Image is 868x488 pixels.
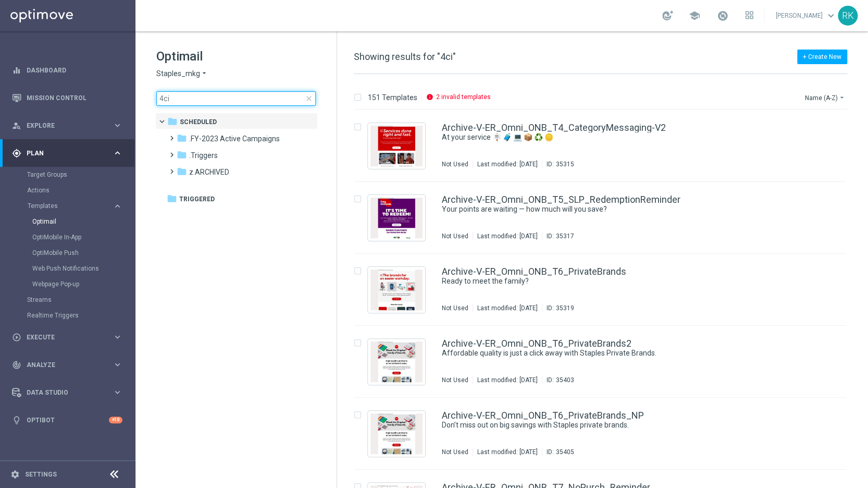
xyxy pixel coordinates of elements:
button: Staples_mkg arrow_drop_down [156,69,208,79]
div: Templates [28,203,113,209]
i: arrow_drop_down [200,69,208,79]
img: 35315.jpeg [370,126,423,166]
button: equalizer Dashboard [11,66,123,75]
i: keyboard_arrow_right [113,201,122,211]
img: 35317.jpeg [370,198,423,238]
div: Explore [12,121,113,130]
i: keyboard_arrow_right [113,148,122,158]
i: keyboard_arrow_right [113,387,122,397]
button: Data Studio keyboard_arrow_right [11,388,123,397]
i: person_search [12,121,21,130]
span: keyboard_arrow_down [825,10,837,21]
span: Execute [27,334,113,340]
i: info [426,93,433,101]
a: Don’t miss out on big savings with Staples private brands. [442,420,778,430]
i: folder [177,150,187,160]
div: Not Used [442,448,468,456]
div: OptiMobile Push [32,245,134,261]
a: [PERSON_NAME]keyboard_arrow_down [775,8,838,23]
span: Triggered [179,194,215,204]
div: Plan [12,149,113,158]
span: Templates [28,203,102,209]
a: Dashboard [27,56,122,84]
div: Your points are waiting — how much will you save? [442,204,802,214]
div: Optimail [32,214,134,229]
div: ID: [542,376,574,384]
a: Webpage Pop-up [32,280,108,288]
span: Scheduled [180,117,217,127]
div: Dashboard [12,56,122,84]
i: lightbulb [12,416,21,425]
a: Actions [27,186,108,194]
p: 2 invalid templates [436,93,491,101]
span: Analyze [27,362,113,368]
button: track_changes Analyze keyboard_arrow_right [11,361,123,369]
div: Templates [27,198,134,292]
a: Ready to meet the family? [442,276,778,286]
span: close [305,94,313,103]
img: 35319.jpeg [370,270,423,310]
a: Realtime Triggers [27,311,108,320]
a: Target Groups [27,170,108,179]
i: play_circle_outline [12,333,21,342]
div: Last modified: [DATE] [473,376,542,384]
div: 35405 [556,448,574,456]
div: Web Push Notifications [32,261,134,276]
div: Press SPACE to select this row. [343,110,866,182]
img: 35405.jpeg [370,413,423,454]
div: At your service 🪧 🧳 💻 📦 ♻️ 🪙 [442,132,802,142]
div: Press SPACE to select this row. [343,182,866,254]
div: +10 [109,417,122,423]
div: Analyze [12,360,113,370]
div: Webpage Pop-up [32,276,134,292]
span: Showing results for "4ci" [354,51,456,62]
div: OptiMobile In-App [32,229,134,245]
div: Last modified: [DATE] [473,304,542,312]
span: Plan [27,150,113,156]
span: .Triggers [189,151,218,160]
a: Settings [25,471,57,478]
a: Archive-V-ER_Omni_ONB_T6_PrivateBrands [442,267,626,276]
div: Mission Control [12,84,122,112]
a: Web Push Notifications [32,264,108,273]
div: Streams [27,292,134,308]
a: Archive-V-ER_Omni_ONB_T6_PrivateBrands2 [442,339,631,348]
a: Archive-V-ER_Omni_ONB_T6_PrivateBrands_NP [442,411,644,420]
button: person_search Explore keyboard_arrow_right [11,121,123,130]
i: folder [167,193,177,204]
i: keyboard_arrow_right [113,360,122,370]
button: Mission Control [11,94,123,102]
div: Press SPACE to select this row. [343,254,866,326]
a: At your service 🪧 🧳 💻 📦 ♻️ 🪙 [442,132,778,142]
div: Last modified: [DATE] [473,448,542,456]
span: Staples_mkg [156,69,200,79]
i: keyboard_arrow_right [113,332,122,342]
a: Streams [27,296,108,304]
button: gps_fixed Plan keyboard_arrow_right [11,149,123,157]
button: + Create New [797,50,847,64]
div: Affordable quality is just a click away with Staples Private Brands. [442,348,802,358]
input: Search Template [156,91,316,106]
div: Templates keyboard_arrow_right [27,202,123,210]
div: Press SPACE to select this row. [343,398,866,470]
button: play_circle_outline Execute keyboard_arrow_right [11,333,123,341]
a: Your points are waiting — how much will you save? [442,204,778,214]
a: OptiMobile Push [32,249,108,257]
i: folder [177,133,187,143]
i: folder [167,116,178,127]
div: Not Used [442,304,468,312]
i: track_changes [12,360,21,370]
span: Explore [27,123,113,129]
i: arrow_drop_down [838,93,846,102]
i: folder [177,166,187,177]
span: Data Studio [27,389,113,396]
div: ID: [542,232,574,240]
span: .FY-2023 Active Campaigns [189,134,280,143]
div: ID: [542,448,574,456]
